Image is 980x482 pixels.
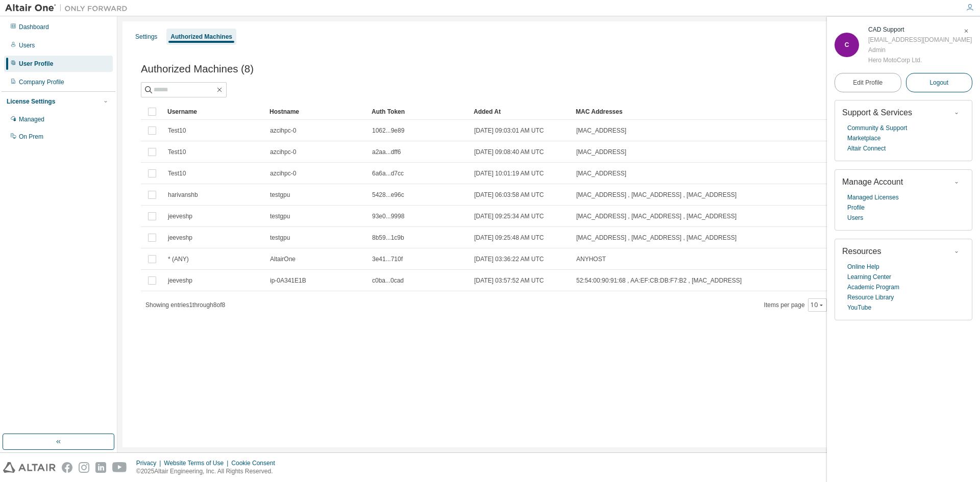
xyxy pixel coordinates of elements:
[842,108,912,117] span: Support & Services
[847,123,907,133] a: Community & Support
[576,148,626,156] span: [MAC_ADDRESS]
[576,191,737,199] span: [MAC_ADDRESS] , [MAC_ADDRESS] , [MAC_ADDRESS]
[847,143,886,154] a: Altair Connect
[62,462,72,473] img: facebook.svg
[19,133,43,141] div: On Prem
[576,169,626,177] span: [MAC_ADDRESS]
[474,276,544,285] span: [DATE] 03:57:52 AM UTC
[270,148,296,156] span: azcihpc-0
[112,462,127,473] img: youtube.svg
[929,78,948,88] span: Logout
[847,192,899,202] a: Managed Licenses
[170,33,232,41] div: Authorized Machines
[19,60,53,68] div: User Profile
[868,35,972,45] div: [EMAIL_ADDRESS][DOMAIN_NAME]
[764,298,827,312] span: Items per page
[847,133,880,143] a: Marketplace
[270,276,306,285] span: ip-0A341E1B
[168,191,198,199] span: harivanshb
[576,104,849,120] div: MAC Addresses
[7,97,55,106] div: License Settings
[136,467,281,476] p: © 2025 Altair Engineering, Inc. All Rights Reserved.
[474,104,568,120] div: Added At
[372,191,404,199] span: 5428...e96c
[372,276,404,285] span: c0ba...0cad
[576,126,626,135] span: [MAC_ADDRESS]
[853,79,883,87] span: Edit Profile
[19,23,49,31] div: Dashboard
[842,247,881,256] span: Resources
[231,459,281,467] div: Cookie Consent
[847,262,879,272] a: Online Help
[847,302,871,313] a: YouTube
[3,462,56,473] img: altair_logo.svg
[906,73,973,92] button: Logout
[474,212,544,220] span: [DATE] 09:25:34 AM UTC
[576,212,737,220] span: [MAC_ADDRESS] , [MAC_ADDRESS] , [MAC_ADDRESS]
[847,292,894,302] a: Resource Library
[847,202,865,213] a: Profile
[372,126,404,135] span: 1062...9e89
[372,255,403,263] span: 3e41...710f
[372,234,404,242] span: 8b59...1c9b
[270,126,296,135] span: azcihpc-0
[576,234,737,242] span: [MAC_ADDRESS] , [MAC_ADDRESS] , [MAC_ADDRESS]
[372,148,401,156] span: a2aa...dff6
[847,272,891,282] a: Learning Center
[19,115,44,123] div: Managed
[270,255,296,263] span: AltairOne
[811,301,824,309] button: 10
[141,63,254,75] span: Authorized Machines (8)
[868,45,972,55] div: Admin
[269,104,363,120] div: Hostname
[842,177,903,186] span: Manage Account
[135,33,157,41] div: Settings
[5,3,133,13] img: Altair One
[168,212,192,220] span: jeeveshp
[474,148,544,156] span: [DATE] 09:08:40 AM UTC
[168,126,186,135] span: Test10
[474,255,544,263] span: [DATE] 03:36:22 AM UTC
[145,301,225,309] span: Showing entries 1 through 8 of 8
[372,212,404,220] span: 93e0...9998
[847,213,863,223] a: Users
[168,255,189,263] span: * (ANY)
[79,462,89,473] img: instagram.svg
[95,462,106,473] img: linkedin.svg
[474,191,544,199] span: [DATE] 06:03:58 AM UTC
[372,104,465,120] div: Auth Token
[474,126,544,135] span: [DATE] 09:03:01 AM UTC
[19,41,35,49] div: Users
[168,276,192,285] span: jeeveshp
[270,169,296,177] span: azcihpc-0
[270,234,290,242] span: testgpu
[474,169,544,177] span: [DATE] 10:01:19 AM UTC
[868,24,972,35] div: CAD Support
[167,104,261,120] div: Username
[835,73,901,92] a: Edit Profile
[270,191,290,199] span: testgpu
[576,255,606,263] span: ANYHOST
[576,276,742,285] span: 52:54:00:90:91:68 , AA:EF:CB:DB:F7:B2 , [MAC_ADDRESS]
[372,169,404,177] span: 6a6a...d7cc
[19,78,64,86] div: Company Profile
[136,459,164,467] div: Privacy
[168,169,186,177] span: Test10
[164,459,231,467] div: Website Terms of Use
[474,234,544,242] span: [DATE] 09:25:48 AM UTC
[270,212,290,220] span: testgpu
[868,55,972,65] div: Hero MotoCorp Ltd.
[168,148,186,156] span: Test10
[847,282,899,292] a: Academic Program
[168,234,192,242] span: jeeveshp
[845,41,849,48] span: C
